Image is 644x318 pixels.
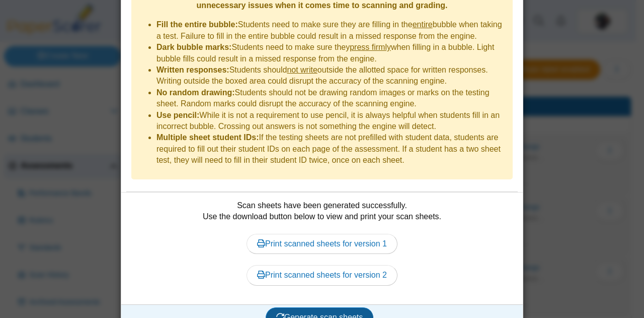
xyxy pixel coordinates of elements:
b: Written responses: [156,66,229,74]
a: Print scanned sheets for version 2 [247,265,397,285]
li: Students should outside the allotted space for written responses. Writing outside the boxed area ... [156,65,508,87]
b: Fill the entire bubble: [156,20,238,29]
li: While it is not a requirement to use pencil, it is always helpful when students fill in an incorr... [156,110,508,133]
u: entire [413,20,433,29]
li: Students need to make sure they are filling in the bubble when taking a test. Failure to fill in ... [156,19,508,42]
u: not write [287,66,317,74]
div: Scan sheets have been generated successfully. Use the download button below to view and print you... [126,200,518,297]
b: Dark bubble marks: [156,43,231,51]
u: press firmly [350,43,391,51]
b: No random drawing: [156,88,235,97]
b: Use pencil: [156,111,199,119]
li: Students need to make sure they when filling in a bubble. Light bubble fills could result in a mi... [156,42,508,65]
li: Students should not be drawing random images or marks on the testing sheet. Random marks could di... [156,87,508,110]
a: Print scanned sheets for version 1 [247,234,397,254]
li: If the testing sheets are not prefilled with student data, students are required to fill out thei... [156,132,508,166]
b: Multiple sheet student IDs: [156,133,259,142]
